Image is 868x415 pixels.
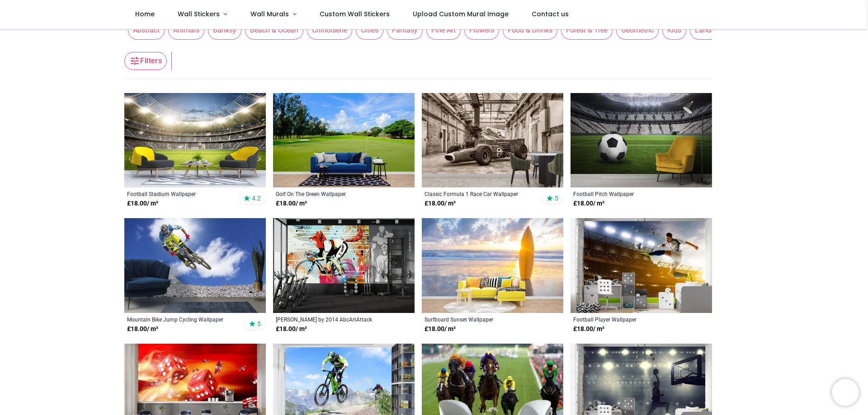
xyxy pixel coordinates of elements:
strong: £ 18.00 / m² [127,325,158,334]
span: 5 [555,194,558,202]
img: Football Player Wall Mural Wallpaper [571,218,712,313]
a: Football Player Wallpaper [573,316,682,323]
button: Geometric [613,21,659,39]
strong: £ 18.00 / m² [425,325,456,334]
strong: £ 18.00 / m² [573,325,604,334]
img: Golf On The Green Wall Mural Wallpaper [273,93,415,188]
span: Abstract [128,21,165,39]
a: Mountain Bike Jump Cycling Wallpaper [127,316,236,323]
button: Food & Drinks [499,21,557,39]
span: Animals [168,21,204,39]
span: Banksy [208,21,241,39]
span: Custom Wall Stickers [320,9,390,19]
span: Forest & Tree [561,21,613,39]
strong: £ 18.00 / m² [127,199,158,208]
span: Landscapes [690,21,739,39]
img: Le Fox Wall Mural by 2014 AbcArtAttack [273,218,415,313]
button: Flowers [461,21,499,39]
button: Beach & Ocean [241,21,303,39]
span: Beach & Ocean [245,21,303,39]
strong: £ 18.00 / m² [276,199,307,208]
button: Animals [165,21,204,39]
strong: £ 18.00 / m² [573,199,604,208]
span: Upload Custom Mural Image [413,9,509,19]
img: Football Stadium Wall Mural Wallpaper [124,93,266,188]
span: Home [135,9,155,19]
button: Banksy [204,21,241,39]
img: Classic Formula 1 Race Car Wall Mural Wallpaper [422,93,563,188]
button: Fantasy [383,21,423,39]
span: Fantasy [387,21,423,39]
img: Mountain Bike Jump Cycling Wall Mural Wallpaper [124,218,266,313]
button: Landscapes [686,21,739,39]
button: Kids [659,21,686,39]
strong: £ 18.00 / m² [276,325,307,334]
img: Surfboard Sunset Wall Mural Wallpaper [422,218,563,313]
span: 5 [257,320,261,328]
a: Surfboard Sunset Wallpaper [425,316,533,323]
button: Forest & Tree [557,21,613,39]
span: Kids [662,21,686,39]
button: Abstract [124,21,165,39]
iframe: Brevo live chat [832,379,859,406]
span: Wall Murals [250,9,289,19]
strong: £ 18.00 / m² [425,199,456,208]
a: [PERSON_NAME] by 2014 AbcArtAttack [276,316,385,323]
span: 4.2 [252,194,261,202]
span: Wall Stickers [178,9,220,19]
a: Golf On The Green Wallpaper [276,190,385,197]
button: Fine Art [423,21,461,39]
button: Cities [352,21,383,39]
span: Contact us [532,9,569,19]
a: Football Stadium Wallpaper [127,190,236,197]
a: Classic Formula 1 Race Car Wallpaper [425,190,533,197]
span: Fine Art [426,21,461,39]
button: Chinoiserie [303,21,352,39]
button: Filters [124,52,167,70]
span: Flowers [464,21,499,39]
span: Chinoiserie [307,21,352,39]
span: Geometric [616,21,659,39]
span: Cities [356,21,383,39]
img: Football Pitch Wall Mural Wallpaper [571,93,712,188]
span: Food & Drinks [503,21,557,39]
a: Football Pitch Wallpaper [573,190,682,197]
